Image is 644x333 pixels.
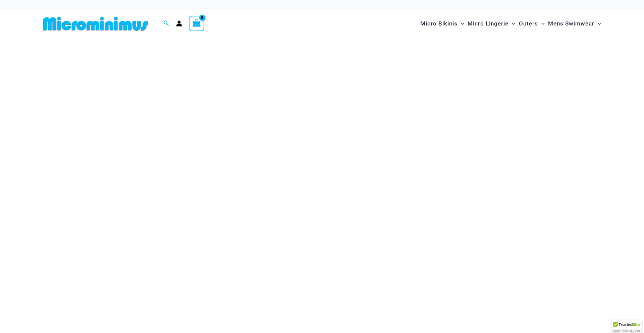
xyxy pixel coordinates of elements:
span: Micro Bikinis [420,15,458,32]
a: View Shopping Cart, empty [189,16,204,31]
img: MM SHOP LOGO FLAT [40,16,151,31]
span: Menu Toggle [538,15,545,32]
a: Micro LingerieMenu ToggleMenu Toggle [466,13,517,34]
span: Outers [519,15,538,32]
a: OutersMenu ToggleMenu Toggle [517,13,546,34]
a: Account icon link [176,20,182,26]
span: Menu Toggle [508,15,515,32]
a: Micro BikinisMenu ToggleMenu Toggle [419,13,466,34]
span: Mens Swimwear [548,15,594,32]
span: Micro Lingerie [468,15,508,32]
div: TrustedSite Certified [611,320,642,333]
a: Mens SwimwearMenu ToggleMenu Toggle [546,13,603,34]
nav: Site Navigation [418,12,604,35]
a: Search icon link [163,19,169,28]
span: Menu Toggle [458,15,464,32]
span: Menu Toggle [594,15,601,32]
